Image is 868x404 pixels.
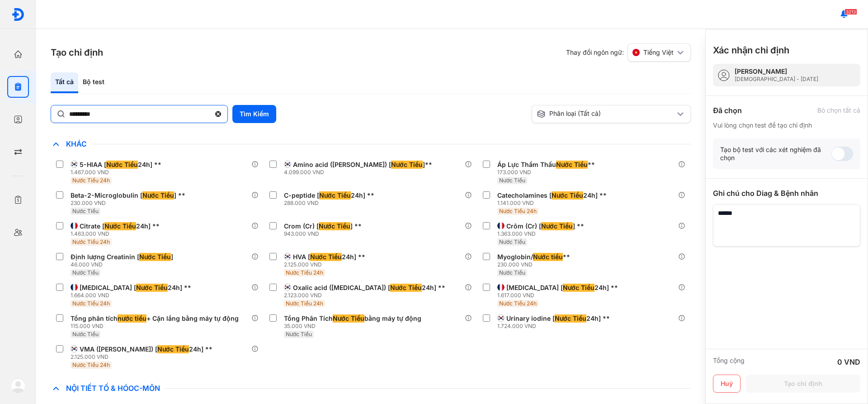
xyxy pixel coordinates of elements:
span: Nước Tiểu [563,284,594,292]
div: 2.125.000 VND [71,353,216,361]
span: Nước Tiểu 24h [286,269,323,276]
span: Tiếng Việt [643,48,674,57]
span: Nước Tiểu 24h [499,208,537,214]
div: Tạo bộ test với các xét nghiệm đã chọn [720,146,831,162]
img: logo [11,8,25,21]
div: 230.000 VND [497,261,574,268]
div: Phân loại (Tất cả) [537,109,675,119]
span: Nước Tiểu [310,253,342,261]
div: Beta-2-Microglobulin [ ] ** [71,191,185,200]
div: Catecholamines [ 24h] ** [497,191,607,200]
div: Tổng Phân Tích bằng máy tự động [284,314,421,323]
div: 115.000 VND [71,323,242,330]
span: Nước Tiểu [72,331,99,337]
span: Khác [61,139,91,148]
div: Myoglobin/ ** [497,253,570,261]
div: 288.000 VND [284,200,378,207]
div: Áp Lực Thẩm Thấu ** [497,161,595,169]
div: 1.363.000 VND [497,230,588,238]
span: Nước Tiểu [541,222,573,230]
div: [DEMOGRAPHIC_DATA] - [DATE] [735,76,818,83]
span: Nước Tiểu [157,345,189,353]
img: logo [11,379,25,393]
span: Nước Tiểu [499,177,525,184]
span: Nước Tiểu [319,222,350,230]
div: [MEDICAL_DATA] [ 24h] ** [506,284,618,292]
span: 3213 [844,9,857,15]
span: Nước Tiểu [139,253,171,261]
span: Nước Tiểu [391,161,423,169]
span: Nước Tiểu [104,222,136,230]
span: Nước Tiểu [552,191,583,200]
div: HVA [ 24h] ** [293,253,365,261]
span: nước tiểu [118,314,146,323]
button: Tạo chỉ định [746,375,860,393]
span: Nước Tiểu 24h [499,300,537,307]
div: C-peptide [ 24h] ** [284,191,374,200]
span: Nước Tiểu [555,314,586,323]
div: 1.467.000 VND [71,169,165,176]
span: Nước Tiểu [499,238,525,245]
span: Nước Tiểu [106,161,138,169]
div: 5-HIAA [ 24h] ** [80,161,161,169]
div: 46.000 VND [71,261,177,268]
h3: Xác nhận chỉ định [713,44,789,57]
h3: Tạo chỉ định [51,46,103,59]
div: 230.000 VND [71,200,189,207]
div: Thay đổi ngôn ngữ: [566,43,691,62]
div: 1.141.000 VND [497,200,610,207]
span: Nước Tiểu [72,269,99,276]
div: Crom (Cr) [ ] ** [284,222,362,230]
span: Nước Tiểu 24h [72,238,110,245]
div: Amino acid ([PERSON_NAME]) [ ]** [293,161,432,169]
span: Nước Tiểu [72,208,99,214]
div: Urinary iodine [ 24h] ** [506,314,610,323]
span: Nước Tiểu [136,284,168,292]
div: Vui lòng chọn test để tạo chỉ định [713,121,860,129]
button: Tìm Kiếm [232,105,276,123]
div: Tổng phân tích + Cặn lắng bằng máy tự động [71,314,239,323]
span: Nước Tiểu [499,269,525,276]
span: Nước tiểu [533,253,563,261]
div: Oxalic acid ([MEDICAL_DATA]) [ 24h] ** [293,284,445,292]
div: 173.000 VND [497,169,599,176]
div: [PERSON_NAME] [735,67,818,76]
div: [MEDICAL_DATA] [ 24h] ** [80,284,191,292]
span: Nước Tiểu [286,331,312,337]
div: Tổng cộng [713,356,745,367]
button: Huỷ [713,375,741,393]
div: 2.125.000 VND [284,261,369,268]
div: 1.617.000 VND [497,292,622,299]
div: 4.099.000 VND [284,169,436,176]
div: 1.463.000 VND [71,230,163,238]
div: Bỏ chọn tất cả [817,106,860,114]
span: Nước Tiểu [390,284,422,292]
div: Bộ test [78,72,109,93]
div: 2.123.000 VND [284,292,449,299]
span: Nước Tiểu 24h [72,177,110,184]
div: 0 VND [837,356,860,367]
div: Ghi chú cho Diag & Bệnh nhân [713,188,860,199]
span: Nước Tiểu 24h [72,361,110,368]
span: Nước Tiểu [142,191,174,200]
div: Định lượng Creatinin [ ] [71,253,173,261]
span: Nội Tiết Tố & Hóoc-môn [61,384,165,393]
span: Nước Tiểu [333,314,364,323]
div: 35.000 VND [284,323,425,330]
div: Đã chọn [713,105,742,116]
div: 943.000 VND [284,230,365,238]
div: VMA ([PERSON_NAME]) [ 24h] ** [80,345,212,353]
div: Tất cả [51,72,78,93]
div: Citrate [ 24h] ** [80,222,160,230]
span: Nước Tiểu [556,161,588,169]
span: Nước Tiểu 24h [72,300,110,307]
div: 1.664.000 VND [71,292,195,299]
span: Nước Tiểu [319,191,351,200]
div: Crôm (Cr) [ ] ** [506,222,584,230]
span: Nước Tiểu 24h [286,300,323,307]
div: 1.724.000 VND [497,323,613,330]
